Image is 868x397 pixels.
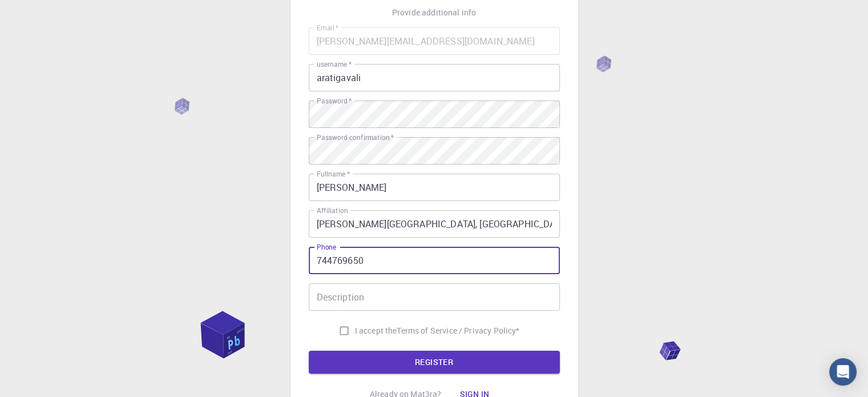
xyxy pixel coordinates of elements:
[317,242,336,252] label: Phone
[317,59,352,69] label: username
[317,206,348,215] label: Affiliation
[317,133,394,142] label: Password confirmation
[829,358,857,386] div: Open Intercom Messenger
[397,325,519,336] p: Terms of Service / Privacy Policy *
[317,96,352,106] label: Password
[355,325,397,336] span: I accept the
[392,7,476,18] p: Provide additional info
[317,169,350,179] label: Fullname
[309,351,560,374] button: REGISTER
[317,23,338,33] label: Email
[397,325,519,336] a: Terms of Service / Privacy Policy*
